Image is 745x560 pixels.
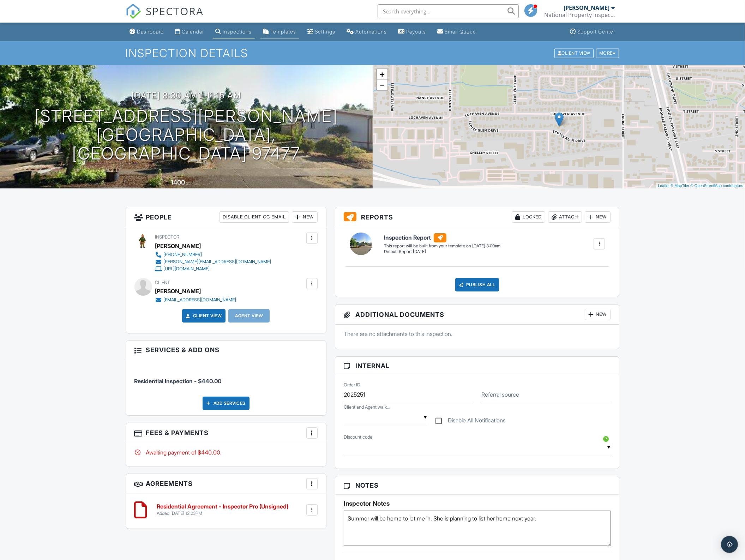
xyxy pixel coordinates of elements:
[384,233,500,242] h6: Inspection Report
[146,4,204,18] span: SPECTORA
[137,29,164,35] div: Dashboard
[164,297,236,303] div: [EMAIL_ADDRESS][DOMAIN_NAME]
[305,25,338,38] a: Settings
[220,211,289,223] div: Disable Client CC Email
[155,280,170,285] span: Client
[585,309,611,320] div: New
[155,251,271,258] a: [PHONE_NUMBER]
[157,504,289,516] a: Residential Agreement - Inspector Pro (Unsigned) Added [DATE] 12:23PM
[481,391,519,398] label: Referral source
[126,207,326,227] h3: People
[344,511,611,546] textarea: Summer will be home to let me in. She is planning to list her home next year.
[721,536,738,553] div: Open Intercom Messenger
[384,249,500,255] div: Default Report [DATE]
[335,357,619,375] h3: Internal
[155,265,271,272] a: [URL][DOMAIN_NAME]
[658,183,669,188] a: Leaflet
[164,266,210,272] div: [URL][DOMAIN_NAME]
[435,25,479,38] a: Email Queue
[213,25,255,38] a: Inspections
[344,434,372,440] label: Discount code
[545,11,615,18] div: National Property Inspections
[344,500,611,507] h5: Inspector Notes
[11,107,361,163] h1: [STREET_ADDRESS][PERSON_NAME] [GEOGRAPHIC_DATA], [GEOGRAPHIC_DATA] 97477
[554,48,594,58] div: Client View
[671,183,690,188] a: © MapTiler
[155,258,271,265] a: [PERSON_NAME][EMAIL_ADDRESS][DOMAIN_NAME]
[132,91,241,100] h3: [DATE] 8:30 am - 11:15 am
[567,25,618,38] a: Support Center
[344,404,390,410] label: Client and Agent walkthrough at the end of the inspection?
[186,180,196,186] span: sq. ft.
[155,296,236,303] a: [EMAIL_ADDRESS][DOMAIN_NAME]
[585,211,611,223] div: New
[134,448,318,456] div: Awaiting payment of $440.00.
[691,183,743,188] a: © OpenStreetMap contributors
[435,417,506,426] label: Disable All Notifications
[335,476,619,495] h3: Notes
[292,211,318,223] div: New
[377,80,387,90] a: Zoom out
[578,29,615,35] div: Support Center
[407,29,426,35] div: Payouts
[173,25,207,38] a: Calendar
[377,69,387,80] a: Zoom in
[157,511,289,516] div: Added [DATE] 12:23PM
[548,211,582,223] div: Attach
[134,365,318,391] li: Service: Residential Inspection
[155,286,201,296] div: [PERSON_NAME]
[126,423,326,443] h3: Fees & Payments
[271,29,296,35] div: Templates
[182,29,204,35] div: Calendar
[203,397,250,410] div: Add Services
[260,25,299,38] a: Templates
[564,4,610,11] div: [PERSON_NAME]
[596,48,619,58] div: More
[335,207,619,227] h3: Reports
[126,4,141,19] img: The Best Home Inspection Software - Spectora
[223,29,252,35] div: Inspections
[445,29,476,35] div: Email Queue
[164,252,202,258] div: [PHONE_NUMBER]
[126,474,326,494] h3: Agreements
[344,382,360,388] label: Order ID
[126,47,620,59] h1: Inspection Details
[344,25,390,38] a: Automations (Basic)
[335,305,619,325] h3: Additional Documents
[155,241,201,251] div: [PERSON_NAME]
[396,25,429,38] a: Payouts
[164,259,271,265] div: [PERSON_NAME][EMAIL_ADDRESS][DOMAIN_NAME]
[384,243,500,249] div: This report will be built from your template on [DATE] 3:00am
[455,278,499,291] div: Publish All
[656,183,745,189] div: |
[554,50,595,55] a: Client View
[315,29,336,35] div: Settings
[155,234,180,240] span: Inspector
[127,25,167,38] a: Dashboard
[157,504,289,510] h6: Residential Agreement - Inspector Pro (Unsigned)
[512,211,545,223] div: Locked
[126,341,326,359] h3: Services & Add ons
[134,378,222,385] span: Residential Inspection - $440.00
[185,312,222,319] a: Client View
[171,179,185,186] div: 1400
[356,29,387,35] div: Automations
[126,10,204,24] a: SPECTORA
[378,4,519,18] input: Search everything...
[344,330,611,338] p: There are no attachments to this inspection.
